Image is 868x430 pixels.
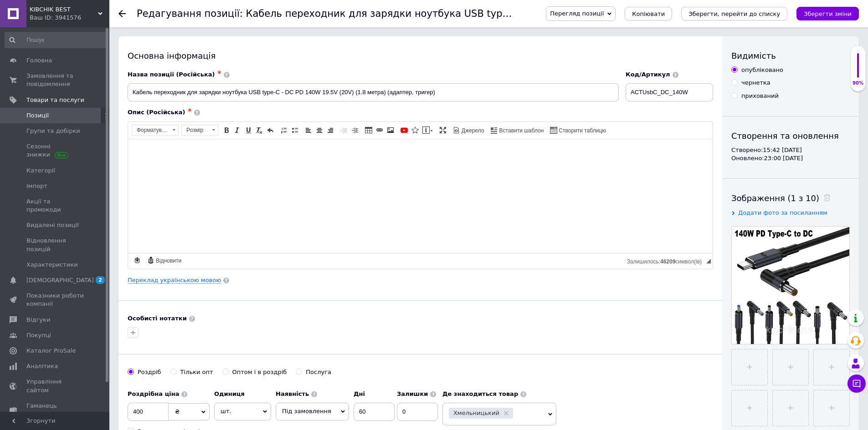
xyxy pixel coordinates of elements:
[217,70,221,76] span: ✱
[221,125,231,135] a: Жирний (Ctrl+B)
[254,125,264,135] a: Видалити форматування
[26,197,84,214] span: Акції та промокоди
[181,125,218,136] a: Розмір
[741,66,783,74] div: опубліковано
[132,255,142,265] a: Зробити резервну копію зараз
[265,125,275,135] a: Повернути (Ctrl+Z)
[26,292,84,308] span: Показники роботи компанії
[26,237,84,253] span: Відновлення позицій
[804,10,852,17] i: Зберегти зміни
[339,125,349,135] a: Зменшити відступ
[442,390,518,397] b: Де знаходиться товар
[214,403,271,420] span: шт.
[731,130,850,142] div: Створення та оновлення
[26,316,50,324] span: Відгуки
[741,92,779,100] div: прихований
[627,256,706,265] div: Кiлькiсть символiв
[26,347,76,355] span: Каталог ProSale
[96,276,105,284] span: 2
[146,255,183,265] a: Відновити
[350,125,360,135] a: Збільшити відступ
[243,125,253,135] a: Підкреслений (Ctrl+U)
[276,390,309,397] b: Наявність
[410,125,420,135] a: Вставити іконку
[303,125,313,135] a: По лівому краю
[706,259,711,263] span: Потягніть для зміни розмірів
[399,125,409,135] a: Додати відео з YouTube
[128,50,713,61] div: Основна інформація
[128,390,179,397] b: Роздрібна ціна
[26,72,84,88] span: Замовлення та повідомлення
[282,408,331,415] span: Під замовлення
[128,139,713,253] iframe: Редактор, 9656887A-FCA9-408D-9645-EA1B0379F4A7
[26,167,55,175] span: Категорії
[26,362,58,370] span: Аналітика
[26,182,47,190] span: Імпорт
[731,146,850,154] div: Створено: 15:42 [DATE]
[731,50,850,61] div: Видимість
[128,403,169,421] input: 0
[175,408,180,415] span: ₴
[138,368,161,376] div: Роздріб
[26,142,84,159] span: Сезонні знижки
[688,10,780,17] i: Зберегти, перейти до списку
[325,125,335,135] a: По правому краю
[626,71,670,78] span: Код/Артикул
[850,46,866,91] div: 90% Якість заповнення
[397,403,438,421] input: -
[460,127,484,135] span: Джерело
[364,125,374,135] a: Таблиця
[550,10,604,17] span: Перегляд позиції
[26,402,84,418] span: Гаманець компанії
[851,80,865,86] div: 90%
[180,368,213,376] div: Тільки опт
[137,8,802,19] h1: Редагування позиції: Кабель переходник для зарядки ноутбука USB type-C - DC PD 140W 19.5V (20V) (...
[26,276,94,284] span: [DEMOGRAPHIC_DATA]
[128,315,187,322] b: Особисті нотатки
[731,154,850,162] div: Оновлено: 23:00 [DATE]
[30,14,109,22] div: Ваш ID: 3941576
[26,261,78,269] span: Характеристики
[498,127,544,135] span: Вставити шаблон
[26,127,80,135] span: Групи та добірки
[397,390,428,397] b: Залишки
[453,410,499,416] span: Хмельницький
[681,7,787,20] button: Зберегти, перейти до списку
[214,390,245,397] b: Одиниця
[290,125,300,135] a: Вставити/видалити маркований список
[731,192,850,204] div: Зображення (1 з 10)
[354,403,395,421] input: 0
[128,277,221,284] a: Переклад українською мовою
[132,125,179,136] a: Форматування
[354,390,392,398] label: Дні
[128,109,185,116] span: Опис (Російська)
[26,221,79,229] span: Видалені позиції
[118,10,126,17] div: Повернутися назад
[5,32,108,48] input: Пошук
[738,209,827,216] span: Додати фото за посиланням
[438,125,448,135] a: Максимізувати
[232,125,242,135] a: Курсив (Ctrl+I)
[660,258,675,265] span: 46209
[182,125,209,135] span: Розмір
[232,368,287,376] div: Оптом і в роздріб
[625,7,672,20] button: Копіювати
[306,368,331,376] div: Послуга
[188,107,192,113] span: ✱
[741,79,770,87] div: чернетка
[26,96,84,104] span: Товари та послуги
[128,83,619,101] input: Наприклад, H&M жіноча сукня зелена 38 розмір вечірня максі з блискітками
[847,374,866,393] button: Чат з покупцем
[549,125,607,135] a: Створити таблицю
[421,125,434,135] a: Вставити повідомлення
[30,5,98,14] span: KIBCHIK BEST
[154,257,181,265] span: Відновити
[26,331,51,339] span: Покупці
[632,10,665,17] span: Копіювати
[26,111,49,120] span: Позиції
[279,125,289,135] a: Вставити/видалити нумерований список
[26,56,52,65] span: Головна
[557,127,606,135] span: Створити таблицю
[489,125,545,135] a: Вставити шаблон
[452,125,486,135] a: Джерело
